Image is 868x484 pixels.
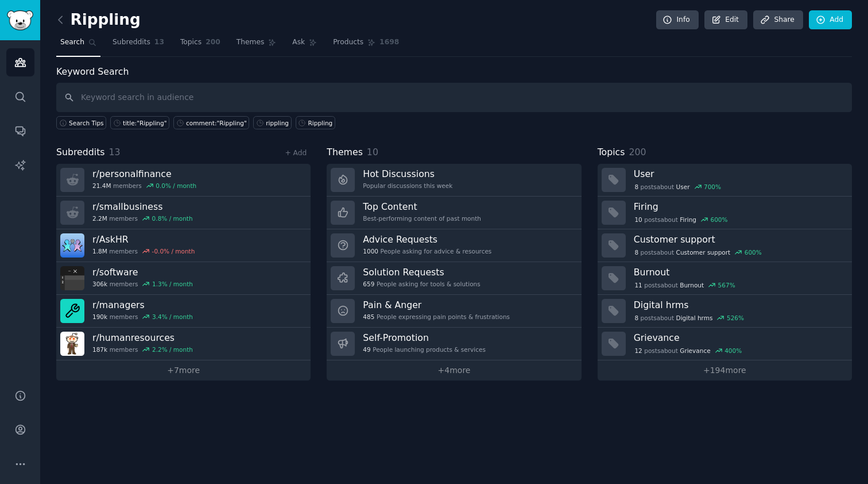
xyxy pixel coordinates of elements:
[92,332,193,344] h3: r/ humanresources
[123,119,166,127] div: title:"Rippling"
[367,147,378,158] span: 10
[152,280,193,288] div: 1.3 % / month
[92,313,107,321] span: 190k
[56,295,311,328] a: r/managers190kmembers3.4% / month
[680,347,710,355] span: Grievance
[92,201,193,213] h3: r/ smallbusiness
[176,33,224,57] a: Topics200
[56,229,311,262] a: r/AskHR1.8Mmembers-0.0% / month
[56,328,311,360] a: r/humanresources187kmembers2.2% / month
[7,10,33,30] img: GummySearch logo
[634,313,745,323] div: post s about
[152,313,193,321] div: 3.4 % / month
[56,197,311,229] a: r/smallbusiness2.2Mmembers0.8% / month
[92,280,107,288] span: 306k
[676,314,713,322] span: Digital hrms
[173,116,249,129] a: comment:"Rippling"
[56,11,141,29] h2: Rippling
[56,83,852,112] input: Keyword search in audience
[69,119,104,127] span: Search Tips
[363,345,370,354] span: 49
[363,299,510,311] h3: Pain & Anger
[156,182,196,190] div: 0.0 % / month
[711,216,728,224] div: 600 %
[634,182,722,192] div: post s about
[629,147,646,158] span: 200
[180,37,201,48] span: Topics
[363,247,378,255] span: 1000
[327,229,581,262] a: Advice Requests1000People asking for advice & resources
[92,313,193,321] div: members
[363,332,486,344] h3: Self-Promotion
[92,214,193,222] div: members
[634,281,642,289] span: 11
[92,233,195,245] h3: r/ AskHR
[634,280,737,290] div: post s about
[634,347,642,355] span: 12
[92,247,107,255] span: 1.8M
[308,119,333,127] div: Rippling
[634,201,844,213] h3: Firing
[56,164,311,197] a: r/personalfinance21.4Mmembers0.0% / month
[253,116,291,129] a: rippling
[634,183,638,191] span: 8
[108,33,168,57] a: Subreddits13
[704,183,721,191] div: 700 %
[56,66,129,77] label: Keyword Search
[598,262,852,295] a: Burnout11postsaboutBurnout567%
[60,332,84,356] img: humanresources
[634,214,729,225] div: post s about
[598,229,852,262] a: Customer support8postsaboutCustomer support600%
[327,295,581,328] a: Pain & Anger485People expressing pain points & frustrations
[56,33,100,57] a: Search
[92,345,193,354] div: members
[60,266,84,290] img: software
[676,248,731,256] span: Customer support
[327,328,581,360] a: Self-Promotion49People launching products & services
[296,116,335,129] a: Rippling
[676,183,690,191] span: User
[92,299,193,311] h3: r/ managers
[718,281,735,289] div: 567 %
[327,164,581,197] a: Hot DiscussionsPopular discussions this week
[92,266,193,278] h3: r/ software
[110,116,169,129] a: title:"Rippling"
[363,345,486,354] div: People launching products & services
[56,116,106,129] button: Search Tips
[363,201,481,213] h3: Top Content
[92,182,111,190] span: 21.4M
[56,262,311,295] a: r/software306kmembers1.3% / month
[333,37,363,48] span: Products
[285,149,307,157] a: + Add
[598,295,852,328] a: Digital hrms8postsaboutDigital hrms526%
[598,360,852,381] a: +194more
[634,216,642,224] span: 10
[634,233,844,245] h3: Customer support
[113,37,150,48] span: Subreddits
[724,347,742,355] div: 400 %
[152,247,195,255] div: -0.0 % / month
[92,182,196,190] div: members
[206,37,220,48] span: 200
[232,33,281,57] a: Themes
[237,37,265,48] span: Themes
[704,10,747,30] a: Edit
[809,10,852,30] a: Add
[680,281,704,289] span: Burnout
[379,37,399,48] span: 1698
[634,345,743,356] div: post s about
[92,345,107,354] span: 187k
[152,345,193,354] div: 2.2 % / month
[634,248,638,256] span: 8
[109,147,121,158] span: 13
[186,119,247,127] div: comment:"Rippling"
[745,248,762,256] div: 600 %
[634,332,844,344] h3: Grievance
[363,182,452,190] div: Popular discussions this week
[753,10,803,30] a: Share
[598,164,852,197] a: User8postsaboutUser700%
[92,280,193,288] div: members
[327,262,581,295] a: Solution Requests659People asking for tools & solutions
[327,145,363,160] span: Themes
[92,247,195,255] div: members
